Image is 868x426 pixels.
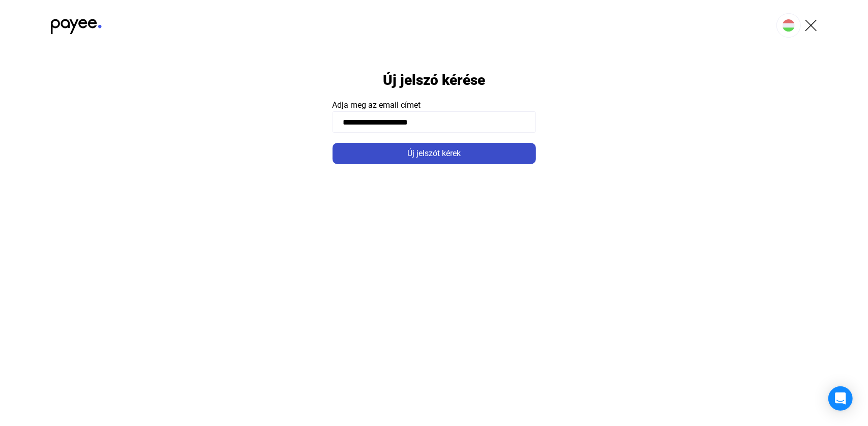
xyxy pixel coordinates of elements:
[783,19,795,32] img: HU
[336,147,533,160] div: Új jelszót kérek
[51,13,102,34] img: black-payee-blue-dot.svg
[333,143,536,164] button: Új jelszót kérek
[828,386,853,411] div: Open Intercom Messenger
[805,19,817,32] img: X
[333,100,421,110] span: Adja meg az email címet
[776,13,801,38] button: HU
[383,71,485,89] h1: Új jelszó kérése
